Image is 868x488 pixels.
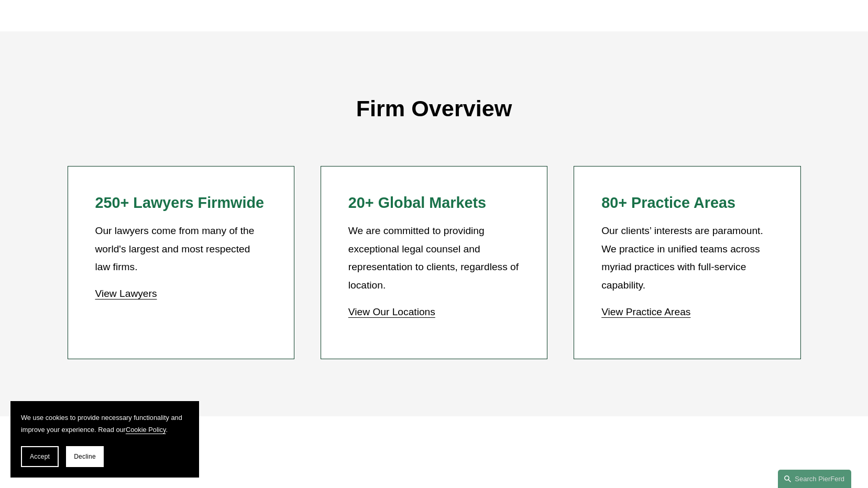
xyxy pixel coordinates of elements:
p: Firm Overview [68,88,801,129]
h2: 250+ Lawyers Firmwide [95,194,266,212]
p: Our lawyers come from many of the world's largest and most respected law firms. [95,222,266,276]
p: We use cookies to provide necessary functionality and improve your experience. Read our . [21,412,189,436]
a: View Lawyers [95,288,157,299]
button: Decline [66,446,104,467]
section: Cookie banner [10,401,199,478]
button: Accept [21,446,59,467]
a: View Practice Areas [601,306,690,317]
a: View Our Locations [348,306,435,317]
h2: 20+ Global Markets [348,194,520,212]
span: Accept [30,453,50,460]
a: Search this site [778,470,851,488]
p: Our clients’ interests are paramount. We practice in unified teams across myriad practices with f... [601,222,773,294]
span: Decline [74,453,96,460]
a: Cookie Policy [126,426,166,434]
p: We are committed to providing exceptional legal counsel and representation to clients, regardless... [348,222,520,294]
h2: 80+ Practice Areas [601,194,773,212]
